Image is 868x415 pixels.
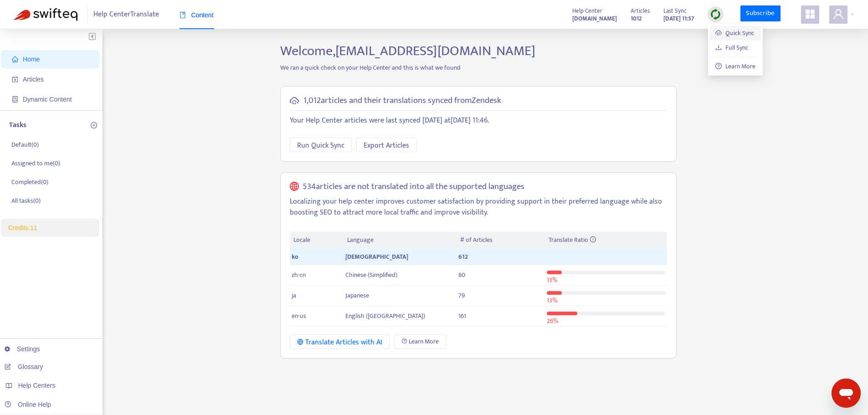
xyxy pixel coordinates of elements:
a: Glossary [5,363,43,370]
span: Dynamic Content [23,96,72,103]
button: Run Quick Sync [290,138,352,152]
span: Help Center [572,6,602,16]
th: Locale [290,231,344,249]
div: Translate Ratio [549,235,663,245]
span: zh-cn [292,270,306,280]
h5: 1,012 articles and their translations synced from Zendesk [303,96,501,106]
span: 13 % [547,295,557,306]
span: ja [292,290,296,301]
span: book [180,12,186,18]
iframe: 메시징 창을 시작하는 버튼, 대화 진행 중 [832,379,861,408]
strong: 1012 [631,14,642,24]
p: Default ( 0 ) [11,140,39,149]
a: [DOMAIN_NAME] [572,13,617,24]
div: Translate Articles with AI [297,337,382,348]
th: Language [344,231,457,249]
span: Home [23,56,40,63]
span: Chinese (Simplified) [345,270,397,280]
span: ko [292,251,298,262]
h5: 534 articles are not translated into all the supported languages [303,182,524,192]
span: Welcome, [EMAIL_ADDRESS][DOMAIN_NAME] [280,40,535,62]
span: 26 % [547,316,558,326]
span: Export Articles [364,140,409,151]
span: 161 [458,311,466,321]
strong: [DATE] 11:57 [663,14,694,24]
span: appstore [805,9,816,20]
span: en-us [292,311,306,321]
span: 80 [458,270,465,280]
span: 79 [458,290,465,301]
span: user [833,9,844,20]
p: Your Help Center articles were last synced [DATE] at [DATE] 11:46 . [290,115,667,126]
span: home [12,56,18,62]
span: Last Sync [663,6,687,16]
span: Run Quick Sync [297,140,344,151]
p: Localizing your help center improves customer satisfaction by providing support in their preferre... [290,196,667,218]
a: Quick Sync [715,28,754,38]
p: Completed ( 0 ) [11,177,48,187]
a: Full Sync [715,42,748,53]
span: Help Centers [18,382,56,389]
span: Japanese [345,290,369,301]
a: Settings [5,345,40,353]
span: English ([GEOGRAPHIC_DATA]) [345,311,425,321]
span: Help Center Translate [93,6,159,23]
span: Content [180,11,214,19]
span: cloud-sync [290,96,299,105]
a: Learn More [394,334,446,349]
p: Assigned to me ( 0 ) [11,159,60,168]
img: sync.dc5367851b00ba804db3.png [710,9,721,20]
a: Subscribe [740,5,781,22]
span: Learn More [409,337,439,347]
span: [DEMOGRAPHIC_DATA] [345,251,408,262]
a: question-circleLearn More [715,61,755,72]
img: Swifteq [14,8,77,21]
p: We ran a quick check on your Help Center and this is what we found [273,63,683,72]
button: Export Articles [356,138,416,152]
span: 13 % [547,275,557,285]
span: container [12,96,18,102]
p: All tasks ( 0 ) [11,196,41,205]
span: Articles [631,6,650,16]
span: global [290,182,299,192]
span: 612 [458,251,468,262]
p: Tasks [9,120,26,131]
a: Online Help [5,401,51,408]
span: account-book [12,76,18,82]
span: Articles [23,76,44,83]
button: Translate Articles with AI [290,334,390,349]
span: plus-circle [91,122,97,128]
th: # of Articles [457,231,544,249]
a: Credits:11 [8,224,37,231]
